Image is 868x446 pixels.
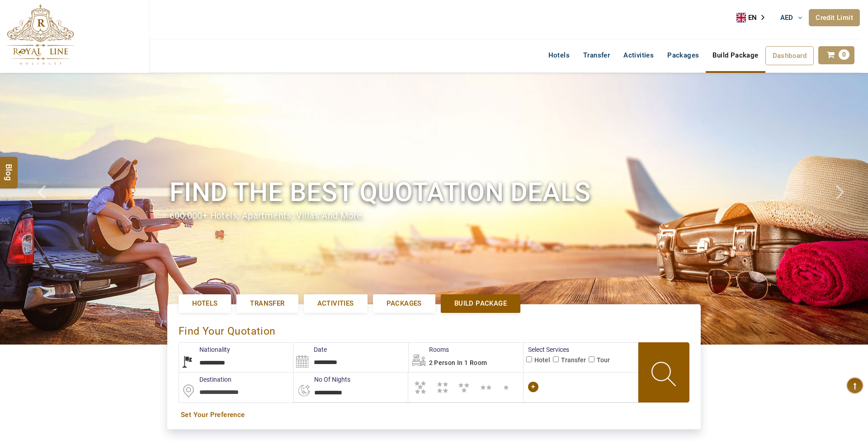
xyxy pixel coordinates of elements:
span: + [528,382,538,392]
div: Find Your Quotation [179,316,689,342]
a: Packages [373,294,435,313]
span: Packages [387,299,422,308]
img: The Royal Line Holidays [7,4,74,65]
a: Credit Limit [809,9,860,26]
a: 0 [818,46,854,64]
label: Select Services [524,345,569,354]
a: Transfer [576,46,617,64]
span: AED [780,14,793,22]
span: Blog [3,164,15,172]
a: Hotels [542,46,576,64]
aside: Language selected: English [736,11,771,24]
label: Destination [179,375,231,384]
span: Hotels [192,299,217,308]
a: Activities [617,46,660,64]
div: Language [736,11,771,24]
span: 2 Person in 1 Room [429,359,487,366]
a: Build Package [441,294,520,313]
label: Hotel [526,343,550,370]
a: Transfer [236,294,298,313]
span: Build Package [454,299,507,308]
label: Tour [589,343,610,370]
label: Nationality [179,345,230,354]
span: Transfer [250,299,284,308]
label: No Of Nights [294,375,350,384]
a: Activities [304,294,368,313]
a: Build Package [706,46,765,64]
label: Date [293,345,327,354]
input: Tour [589,356,594,362]
input: Transfer [553,356,559,362]
span: Dashboard [773,52,807,60]
label: Rooms [409,345,449,354]
span: Activities [317,299,354,308]
a: Packages [660,46,706,64]
span: 0 [839,49,849,60]
a: EN [736,11,771,24]
a: Hotels [179,294,231,313]
a: Set Your Preference [181,410,687,420]
input: Hotel [526,356,532,362]
label: Transfer [553,343,586,370]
